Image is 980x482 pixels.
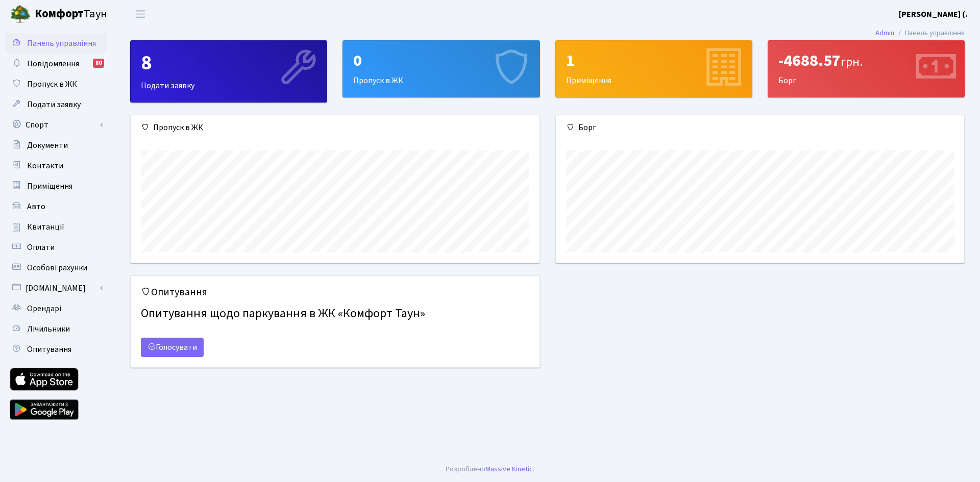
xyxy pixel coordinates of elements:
[141,286,529,298] h5: Опитування
[860,22,980,44] nav: breadcrumb
[556,41,752,97] div: Приміщення
[27,79,77,90] span: Пропуск в ЖК
[27,323,70,335] span: Лічильники
[130,40,327,103] a: 8Подати заявку
[5,319,107,339] a: Лічильники
[131,41,327,102] div: Подати заявку
[5,298,107,319] a: Орендарі
[128,6,153,22] button: Переключити навігацію
[446,464,485,474] a: Розроблено
[27,181,72,192] span: Приміщення
[5,196,107,217] a: Авто
[768,41,964,97] div: Борг
[778,51,954,70] div: -4688.57
[5,54,107,74] a: Повідомлення80
[894,28,965,39] li: Панель управління
[5,217,107,237] a: Квитанції
[5,156,107,176] a: Контакти
[875,28,894,38] a: Admin
[27,58,79,69] span: Повідомлення
[27,242,55,253] span: Оплати
[343,41,539,97] div: Пропуск в ЖК
[5,115,107,135] a: Спорт
[10,4,31,24] img: logo.png
[5,339,107,360] a: Опитування
[141,302,529,325] h4: Опитування щодо паркування в ЖК «Комфорт Таун»
[555,40,752,97] a: 1Приміщення
[27,160,63,171] span: Контакти
[27,140,68,151] span: Документи
[35,6,107,23] span: Таун
[353,51,529,70] div: 0
[35,6,84,22] b: Комфорт
[27,38,96,49] span: Панель управління
[556,115,965,140] div: Борг
[5,237,107,258] a: Оплати
[446,464,534,475] div: .
[27,201,45,212] span: Авто
[5,278,107,298] a: [DOMAIN_NAME]
[27,303,61,314] span: Орендарі
[5,94,107,115] a: Подати заявку
[5,74,107,94] a: Пропуск в ЖК
[5,176,107,196] a: Приміщення
[899,8,968,20] a: [PERSON_NAME] (.
[342,40,540,97] a: 0Пропуск в ЖК
[5,33,107,54] a: Панель управління
[485,464,533,474] a: Massive Kinetic
[141,338,204,357] a: Голосувати
[566,51,742,70] div: 1
[5,135,107,156] a: Документи
[131,115,540,140] div: Пропуск в ЖК
[93,59,104,68] div: 80
[5,258,107,278] a: Особові рахунки
[27,344,71,355] span: Опитування
[899,9,968,20] b: [PERSON_NAME] (.
[27,221,64,233] span: Квитанції
[141,51,316,75] div: 8
[27,262,87,273] span: Особові рахунки
[27,99,81,110] span: Подати заявку
[841,53,863,71] span: грн.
